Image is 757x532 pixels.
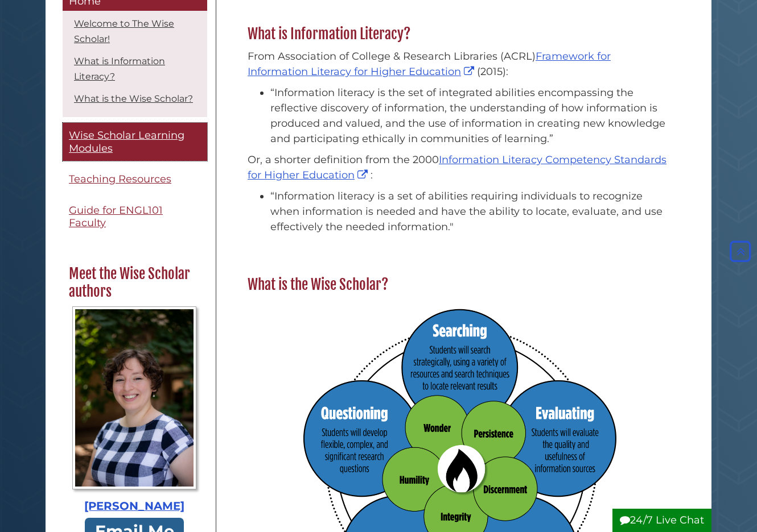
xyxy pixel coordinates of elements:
li: “Information literacy is the set of integrated abilities encompassing the reflective discovery of... [270,85,672,147]
a: Framework for Information Literacy for Higher Education [248,50,611,78]
a: Welcome to The Wise Scholar! [74,19,174,45]
a: Information Literacy Competency Standards for Higher Education [248,153,667,181]
a: What is the Wise Scholar? [74,94,193,105]
p: From Association of College & Research Libraries (ACRL) (2015): [248,49,672,80]
a: Wise Scholar Learning Modules [63,123,207,161]
a: Teaching Resources [63,167,207,193]
a: Back to Top [727,246,754,258]
a: Guide for ENGL101 Faculty [63,198,207,236]
a: Profile Photo [PERSON_NAME] [69,306,200,515]
h2: What is the Wise Scholar? [242,276,677,294]
h2: What is Information Literacy? [242,25,677,43]
span: Wise Scholar Learning Modules [69,130,184,155]
button: 24/7 Live Chat [612,509,711,532]
div: [PERSON_NAME] [69,498,200,516]
li: “Information literacy is a set of abilities requiring individuals to recognize when information i... [270,189,672,235]
span: Guide for ENGL101 Faculty [69,204,163,230]
span: Teaching Resources [69,173,171,186]
a: What is Information Literacy? [74,56,165,82]
img: Profile Photo [72,306,197,490]
p: Or, a shorter definition from the 2000 : [248,152,672,183]
h2: Meet the Wise Scholar authors [63,265,205,301]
